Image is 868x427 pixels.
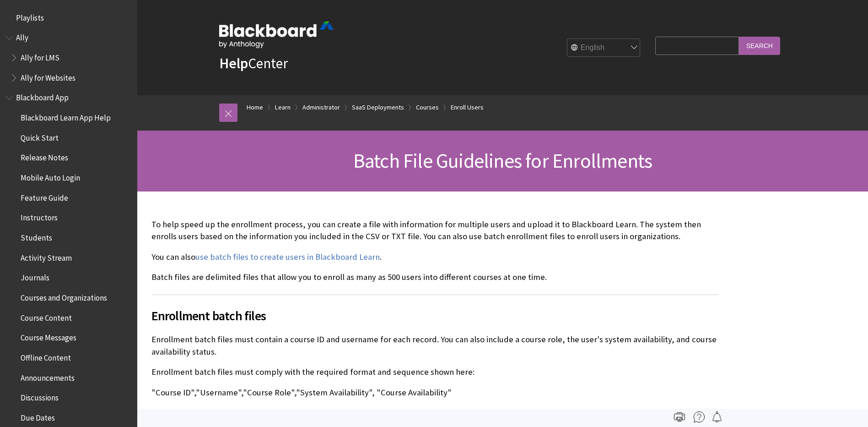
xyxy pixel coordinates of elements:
a: Administrator [302,102,340,113]
span: Due Dates [21,410,55,422]
p: Enrollment batch files must comply with the required format and sequence shown here: [151,366,719,378]
span: Mobile Auto Login [21,170,80,182]
nav: Book outline for Playlists [5,10,132,26]
span: Ally for LMS [21,50,59,62]
p: Batch files are delimited files that allow you to enroll as many as 500 users into different cour... [151,271,719,283]
p: "Course ID","Username","Course Role","System Availability", "Course Availability" [151,387,719,399]
a: Courses [416,102,439,113]
span: Quick Start [21,130,59,142]
span: Enrollment batch files [151,306,719,325]
nav: Book outline for Anthology Ally Help [5,30,132,86]
span: Ally [16,30,28,43]
a: Enroll Users [451,102,484,113]
p: You can also . [151,251,719,263]
span: Journals [21,270,49,283]
span: Ally for Websites [21,70,75,82]
span: Batch File Guidelines for Enrollments [353,148,652,173]
strong: Help [219,54,248,72]
img: More help [694,411,705,422]
span: Instructors [21,210,58,223]
span: Feature Guide [21,190,68,203]
p: To help speed up the enrollment process, you can create a file with information for multiple user... [151,219,719,242]
input: Search [739,37,780,55]
span: Course Content [21,310,72,323]
img: Follow this page [712,411,722,422]
a: Learn [275,102,291,113]
a: use batch files to create users in Blackboard Learn [195,252,380,263]
p: Enrollment batch files must contain a course ID and username for each record. You can also includ... [151,334,719,357]
img: Blackboard by Anthology [219,22,334,48]
span: Announcements [21,370,75,383]
span: Course Messages [21,330,76,343]
span: Playlists [16,10,44,22]
p: Note the following when creating an enrollment batch file: [151,407,719,419]
span: Courses and Organizations [21,290,107,302]
span: Release Notes [21,150,68,163]
span: Students [21,230,52,242]
select: Site Language Selector [567,39,641,57]
span: Blackboard App [16,90,69,103]
span: Offline Content [21,350,71,362]
span: Activity Stream [21,250,72,263]
a: SaaS Deployments [352,102,404,113]
a: HelpCenter [219,54,288,72]
a: Home [247,102,263,113]
span: Discussions [21,390,59,402]
img: Print [674,411,685,422]
span: Blackboard Learn App Help [21,110,111,122]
